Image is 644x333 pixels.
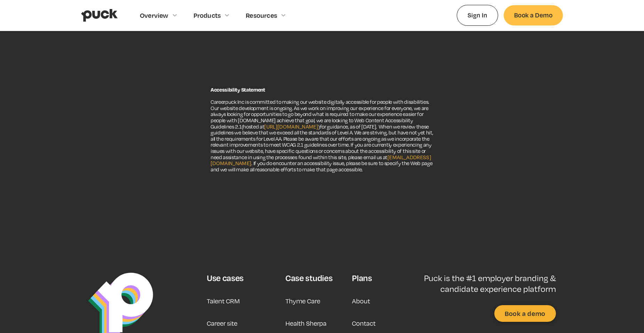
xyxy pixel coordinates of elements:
a: Thyme Care [285,293,320,309]
p: Puck is the #1 employer branding & candidate experience platform [405,273,556,294]
div: Careerpuck Inc is committed to making our website digitally accessible for people with disabiliti... [211,87,433,172]
a: [URL][DOMAIN_NAME] [264,123,318,130]
a: Book a demo [494,305,556,322]
div: Products [194,11,221,19]
div: Overview [140,11,168,19]
a: [EMAIL_ADDRESS][DOMAIN_NAME] [211,154,431,166]
a: Book a Demo [504,5,563,25]
a: Contact [352,315,376,332]
a: Career site [207,315,237,332]
a: Health Sherpa [285,315,327,332]
strong: Accessibility Statement ‍ [211,86,265,93]
a: About [352,293,370,309]
a: Sign In [457,5,498,25]
div: Plans [352,273,372,283]
div: Resources [246,11,277,19]
div: Use cases [207,273,244,283]
a: Talent CRM [207,293,240,309]
div: Case studies [285,273,332,283]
